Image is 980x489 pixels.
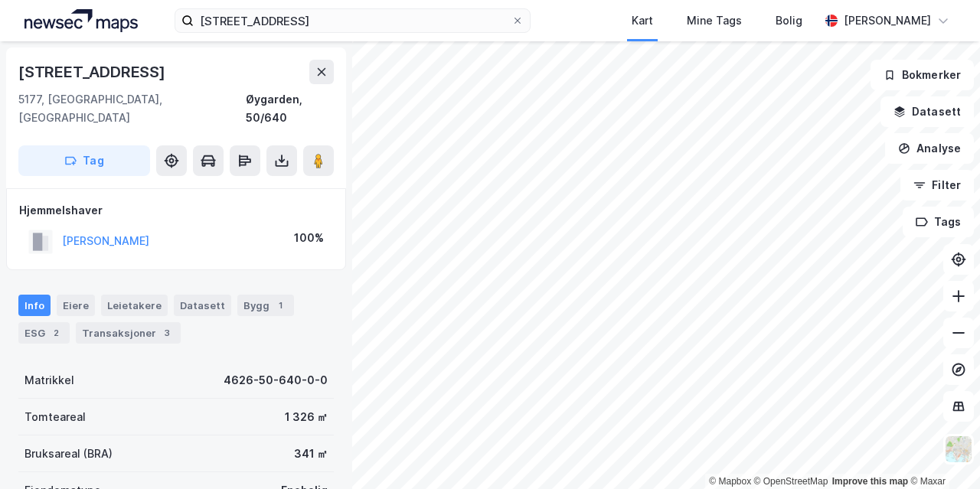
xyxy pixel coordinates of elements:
[294,229,324,247] div: 100%
[285,408,328,426] div: 1 326 ㎡
[776,11,802,30] div: Bolig
[687,11,742,30] div: Mine Tags
[246,90,334,127] div: Øygarden, 50/640
[709,476,751,487] a: Mapbox
[48,325,64,341] div: 2
[224,371,328,390] div: 4626-50-640-0-0
[19,201,333,220] div: Hjemmelshaver
[903,207,974,237] button: Tags
[159,325,175,341] div: 3
[24,371,74,390] div: Matrikkel
[294,445,328,463] div: 341 ㎡
[18,145,150,176] button: Tag
[18,90,246,127] div: 5177, [GEOGRAPHIC_DATA], [GEOGRAPHIC_DATA]
[24,445,113,463] div: Bruksareal (BRA)
[273,298,288,313] div: 1
[24,9,138,32] img: logo.a4113a55bc3d86da70a041830d287a7e.svg
[832,476,908,487] a: Improve this map
[632,11,653,30] div: Kart
[18,60,168,84] div: [STREET_ADDRESS]
[871,60,974,90] button: Bokmerker
[880,96,974,127] button: Datasett
[237,295,294,316] div: Bygg
[885,133,974,164] button: Analyse
[174,295,231,316] div: Datasett
[754,476,828,487] a: OpenStreetMap
[101,295,168,316] div: Leietakere
[194,9,511,32] input: Søk på adresse, matrikkel, gårdeiere, leietakere eller personer
[24,408,86,426] div: Tomteareal
[903,416,980,489] iframe: Chat Widget
[18,295,51,316] div: Info
[900,170,974,200] button: Filter
[76,322,181,344] div: Transaksjoner
[18,322,70,344] div: ESG
[903,416,980,489] div: Kontrollprogram for chat
[57,295,95,316] div: Eiere
[844,11,931,30] div: [PERSON_NAME]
